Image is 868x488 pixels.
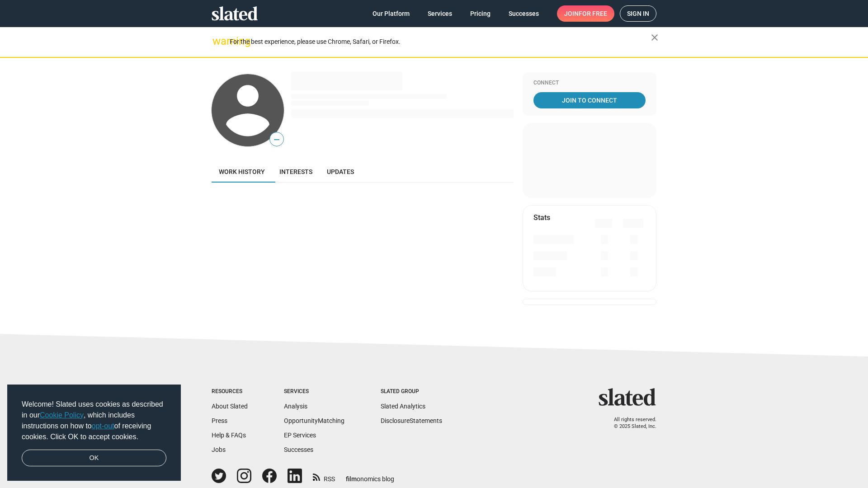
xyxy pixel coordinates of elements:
[533,80,646,87] div: Connect
[212,417,227,424] a: Press
[620,5,656,22] a: Sign in
[40,411,84,419] a: Cookie Policy
[365,5,417,22] a: Our Platform
[346,468,394,483] a: filmonomics blog
[212,432,246,439] a: Help & FAQs
[463,5,498,22] a: Pricing
[7,385,181,481] div: cookieconsent
[564,5,607,22] span: Join
[212,161,272,183] a: Work history
[604,417,656,430] p: All rights reserved. © 2025 Slated, Inc.
[373,5,410,22] span: Our Platform
[381,417,442,424] a: DisclosureStatements
[212,388,248,395] div: Resources
[219,168,265,175] span: Work history
[470,5,491,22] span: Pricing
[284,432,316,439] a: EP Services
[381,403,425,410] a: Slated Analytics
[284,403,307,410] a: Analysis
[557,5,614,22] a: Joinfor free
[649,32,660,43] mat-icon: close
[627,6,649,21] span: Sign in
[509,5,539,22] span: Successes
[22,399,166,442] span: Welcome! Slated uses cookies as described in our , which includes instructions on how to of recei...
[272,161,320,183] a: Interests
[284,388,344,395] div: Services
[279,168,312,175] span: Interests
[428,5,452,22] span: Services
[533,92,646,108] a: Join To Connect
[270,134,283,145] span: —
[381,388,442,395] div: Slated Group
[212,36,223,47] mat-icon: warning
[420,5,459,22] a: Services
[284,446,313,453] a: Successes
[501,5,546,22] a: Successes
[313,469,335,483] a: RSS
[533,213,550,222] mat-card-title: Stats
[327,168,354,175] span: Updates
[230,36,651,48] div: For the best experience, please use Chrome, Safari, or Firefox.
[320,161,361,183] a: Updates
[212,403,248,410] a: About Slated
[579,5,607,22] span: for free
[346,475,357,483] span: film
[284,417,344,424] a: OpportunityMatching
[535,92,644,108] span: Join To Connect
[212,446,226,453] a: Jobs
[92,422,114,430] a: opt-out
[22,450,166,467] a: dismiss cookie message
